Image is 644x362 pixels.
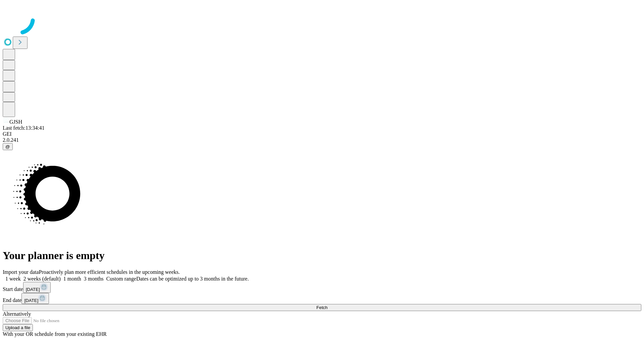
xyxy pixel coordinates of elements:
[63,276,81,282] span: 1 month
[3,269,39,275] span: Import your data
[136,276,249,282] span: Dates can be optimized up to 3 months in the future.
[3,304,641,311] button: Fetch
[23,282,51,293] button: [DATE]
[3,125,45,131] span: Last fetch: 13:34:41
[106,276,136,282] span: Custom range
[3,331,107,337] span: With your OR schedule from your existing EHR
[23,276,61,282] span: 2 weeks (default)
[39,269,180,275] span: Proactively plan more efficient schedules in the upcoming weeks.
[3,143,13,150] button: @
[5,144,10,149] span: @
[3,311,31,317] span: Alternatively
[316,305,327,310] span: Fetch
[21,293,49,304] button: [DATE]
[5,276,21,282] span: 1 week
[3,282,641,293] div: Start date
[3,131,641,137] div: GEI
[3,293,641,304] div: End date
[24,298,38,303] span: [DATE]
[3,249,641,262] h1: Your planner is empty
[84,276,104,282] span: 3 months
[3,324,33,331] button: Upload a file
[26,287,40,292] span: [DATE]
[9,119,22,125] span: GJSH
[3,137,641,143] div: 2.0.241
